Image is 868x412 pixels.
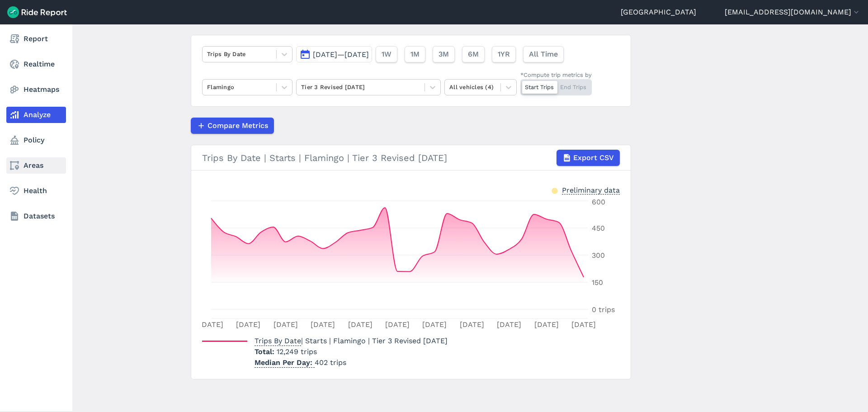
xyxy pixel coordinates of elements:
[255,347,277,356] span: Total
[348,320,373,329] tspan: [DATE]
[557,150,620,166] button: Export CSV
[236,320,260,329] tspan: [DATE]
[311,320,335,329] tspan: [DATE]
[534,320,559,329] tspan: [DATE]
[498,49,510,60] span: 1YR
[410,49,420,60] span: 1M
[592,278,603,287] tspan: 150
[520,71,592,79] div: *Compute trip metrics by
[433,46,455,62] button: 3M
[6,107,66,123] a: Analyze
[460,320,484,329] tspan: [DATE]
[422,320,447,329] tspan: [DATE]
[562,185,620,194] div: Preliminary data
[255,334,301,346] span: Trips By Date
[529,49,558,60] span: All Time
[6,157,66,174] a: Areas
[6,208,66,224] a: Datasets
[199,320,223,329] tspan: [DATE]
[468,49,479,60] span: 6M
[6,183,66,199] a: Health
[202,150,620,166] div: Trips By Date | Starts | Flamingo | Tier 3 Revised [DATE]
[7,6,67,18] img: Ride Report
[592,251,605,260] tspan: 300
[592,198,605,206] tspan: 600
[621,7,696,18] a: [GEOGRAPHIC_DATA]
[592,224,605,232] tspan: 450
[497,320,521,329] tspan: [DATE]
[277,347,317,356] span: 12,249 trips
[405,46,425,62] button: 1M
[274,320,298,329] tspan: [DATE]
[255,357,448,368] p: 402 trips
[313,50,369,59] span: [DATE]—[DATE]
[571,320,596,329] tspan: [DATE]
[523,46,564,62] button: All Time
[382,49,392,60] span: 1W
[492,46,516,62] button: 1YR
[6,56,66,72] a: Realtime
[296,46,372,62] button: [DATE]—[DATE]
[439,49,449,60] span: 3M
[462,46,485,62] button: 6M
[385,320,410,329] tspan: [DATE]
[255,336,448,345] span: | Starts | Flamingo | Tier 3 Revised [DATE]
[725,7,861,18] button: [EMAIL_ADDRESS][DOMAIN_NAME]
[6,81,66,98] a: Heatmaps
[592,305,615,314] tspan: 0 trips
[376,46,397,62] button: 1W
[6,132,66,148] a: Policy
[255,355,315,368] span: Median Per Day
[6,31,66,47] a: Report
[208,120,268,131] span: Compare Metrics
[573,152,614,163] span: Export CSV
[191,118,274,134] button: Compare Metrics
